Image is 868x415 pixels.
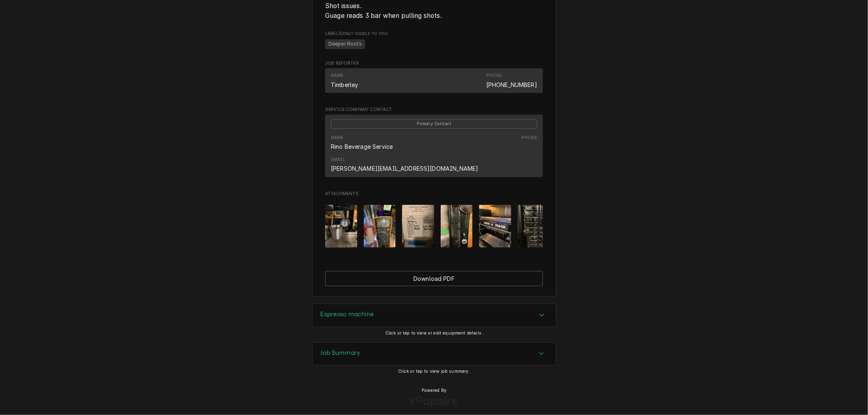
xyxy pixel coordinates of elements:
h3: Espresso machine [321,311,374,318]
span: Attachments [325,199,543,254]
div: Job Reporter [325,60,543,97]
span: Click or tap to view job summary. [398,369,470,374]
h3: Job Summary [321,349,361,357]
div: Button Group Row [325,271,543,286]
div: Name [331,72,344,79]
div: Contact [325,115,543,177]
span: Powered By [422,387,447,394]
div: Name [331,135,344,141]
span: [object Object] [325,38,543,50]
div: Job Reporter List [325,68,543,97]
div: Primary [331,119,537,128]
div: Button Group [325,271,543,286]
span: Job Reporter [325,60,543,67]
div: Email [331,156,479,173]
div: Accordion Header [313,304,556,327]
div: Accordion Header [313,343,556,365]
div: Name [331,72,358,89]
img: X4iCZnTMQ5m96Adk5Kiw [402,205,434,248]
div: Phone [521,135,537,141]
div: Job Summary [312,342,556,366]
span: (Only Visible to You) [342,31,388,36]
div: Phone [486,72,537,89]
img: oDSbpz24S5i0zLJcQ3OZ [518,205,550,248]
span: Service Company Contact [325,106,543,113]
span: Labels [325,30,543,37]
div: Service Company Contact [325,106,543,180]
span: Click or tap to view or edit equipment details. [385,330,483,336]
img: 1loJySEzT3y8GLWZ1zsn [441,205,473,248]
img: s2vhmn5iTHeQtBIr8N0q [479,205,511,248]
div: Phone [521,135,537,151]
a: [PERSON_NAME][EMAIL_ADDRESS][DOMAIN_NAME] [331,165,479,172]
span: Shot issues. Guage reads 3 bar when pulling shots. [325,2,442,20]
div: Attachments [325,191,543,254]
span: Primary Contact [331,120,537,129]
span: Deeper Roots [325,39,365,49]
div: Espresso machine [312,304,556,327]
button: Accordion Details Expand Trigger [313,343,556,365]
div: Phone [486,72,502,79]
span: Reason For Call [325,1,543,20]
img: xFOTGULNR2SWSMBhDBDH [364,205,396,248]
div: Contact [325,68,543,93]
img: JoO8YxcnT9WgE1k0wZXa [325,205,357,248]
div: Rino Beverage Service [331,142,393,151]
div: Timberley [331,80,358,89]
span: Attachments [325,191,543,197]
div: Name [331,135,393,151]
div: Email [331,156,345,163]
a: [PHONE_NUMBER] [486,81,537,88]
button: Accordion Details Expand Trigger [313,304,556,327]
div: Service Company Contact List [325,115,543,181]
div: [object Object] [325,30,543,50]
img: Roopairs [404,390,464,414]
button: Download PDF [325,271,543,286]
